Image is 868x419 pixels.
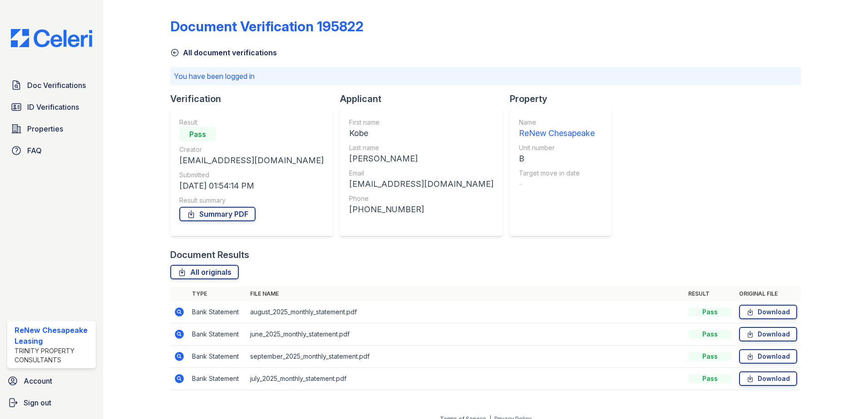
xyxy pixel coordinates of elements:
div: Pass [688,307,732,317]
div: Applicant [340,93,510,105]
span: FAQ [27,145,42,156]
td: july_2025_monthly_statement.pdf [247,368,685,390]
div: Verification [170,93,340,105]
th: Original file [735,287,801,301]
div: Result summary [179,196,324,205]
th: File name [247,287,685,301]
div: [PHONE_NUMBER] [349,203,493,216]
td: september_2025_monthly_statement.pdf [247,346,685,368]
th: Type [188,287,247,301]
div: ReNew Chesapeake [519,127,595,140]
div: Pass [688,352,732,361]
a: Download [739,305,797,319]
div: Phone [349,194,493,203]
span: Sign out [24,397,51,408]
a: Account [4,372,99,390]
td: Bank Statement [188,346,247,368]
a: Name ReNew Chesapeake [519,118,595,140]
th: Result [685,287,735,301]
div: Document Verification 195822 [170,18,364,34]
div: Document Results [170,248,249,261]
div: Submitted [179,171,324,180]
div: [DATE] 01:54:14 PM [179,180,324,192]
a: All document verifications [170,47,277,58]
div: Pass [179,127,216,141]
td: Bank Statement [188,368,247,390]
td: Bank Statement [188,323,247,346]
a: Properties [7,120,96,138]
div: [EMAIL_ADDRESS][DOMAIN_NAME] [349,178,493,190]
a: Download [739,349,797,364]
div: First name [349,118,493,127]
p: You have been logged in [174,71,797,82]
div: Result [179,118,324,127]
a: Download [739,327,797,341]
a: Sign out [4,394,99,412]
td: Bank Statement [188,301,247,323]
a: Download [739,371,797,386]
div: ReNew Chesapeake Leasing [15,325,92,346]
a: ID Verifications [7,98,96,116]
span: ID Verifications [27,102,79,112]
a: All originals [170,265,239,279]
div: - [519,178,595,190]
div: Name [519,118,595,127]
div: Unit number [519,143,595,152]
div: Pass [688,330,732,339]
div: [PERSON_NAME] [349,152,493,165]
span: Account [24,375,52,386]
div: Target move in date [519,169,595,178]
td: august_2025_monthly_statement.pdf [247,301,685,323]
div: Property [510,93,619,105]
div: Email [349,169,493,178]
div: Pass [688,374,732,383]
a: Summary PDF [179,207,256,221]
div: [EMAIL_ADDRESS][DOMAIN_NAME] [179,154,324,167]
div: B [519,152,595,165]
div: Creator [179,145,324,154]
div: Kobe [349,127,493,140]
img: CE_Logo_Blue-a8612792a0a2168367f1c8372b55b34899dd931a85d93a1a3d3e32e68fde9ad4.png [4,29,99,47]
td: june_2025_monthly_statement.pdf [247,323,685,346]
span: Doc Verifications [27,80,86,91]
span: Properties [27,123,63,134]
a: Doc Verifications [7,76,96,94]
a: FAQ [7,141,96,160]
div: Last name [349,143,493,152]
div: Trinity Property Consultants [15,346,92,365]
